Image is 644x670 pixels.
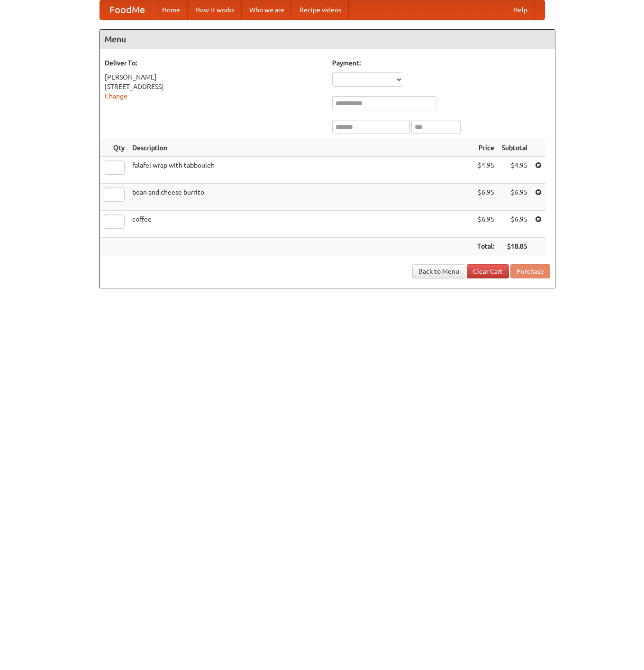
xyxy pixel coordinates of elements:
[100,0,154,19] a: FoodMe
[128,157,473,184] td: falafel wrap with tabbouleh
[412,264,465,278] a: Back to Menu
[510,264,550,278] button: Purchase
[473,139,498,157] th: Price
[473,184,498,211] td: $6.95
[467,264,509,278] a: Clear Cart
[498,184,531,211] td: $6.95
[105,58,323,68] h5: Deliver To:
[154,0,188,19] a: Home
[105,82,323,91] div: [STREET_ADDRESS]
[498,238,531,255] th: $18.85
[188,0,242,19] a: How it works
[498,211,531,238] td: $6.95
[242,0,292,19] a: Who we are
[128,139,473,157] th: Description
[473,157,498,184] td: $4.95
[292,0,349,19] a: Recipe videos
[498,139,531,157] th: Subtotal
[473,238,498,255] th: Total:
[105,72,323,82] div: [PERSON_NAME]
[100,30,555,49] h4: Menu
[332,58,550,68] h5: Payment:
[473,211,498,238] td: $6.95
[100,139,128,157] th: Qty
[128,184,473,211] td: bean and cheese burrito
[506,0,535,19] a: Help
[128,211,473,238] td: coffee
[498,157,531,184] td: $4.95
[105,92,127,100] a: Change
